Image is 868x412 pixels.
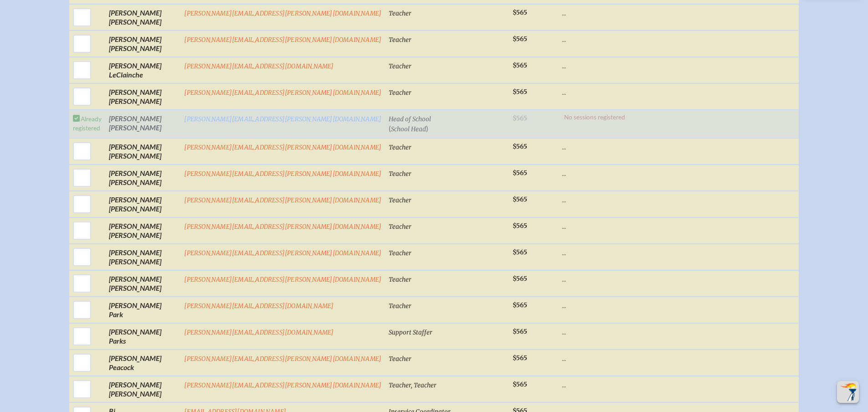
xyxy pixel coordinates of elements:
[105,350,180,376] td: [PERSON_NAME] Peacock
[562,221,627,231] p: ...
[837,381,859,403] button: Scroll Top
[562,248,627,257] p: ...
[105,244,180,270] td: [PERSON_NAME] [PERSON_NAME]
[513,275,527,283] span: $565
[513,196,527,203] span: $565
[513,248,527,256] span: $565
[562,169,627,178] p: ...
[105,57,180,83] td: [PERSON_NAME] LeClainche
[389,115,431,123] span: Head of School
[562,195,627,204] p: ...
[105,138,180,165] td: [PERSON_NAME] [PERSON_NAME]
[562,354,627,363] p: ...
[389,124,391,133] span: (
[184,170,381,178] a: [PERSON_NAME][EMAIL_ADDRESS][PERSON_NAME][DOMAIN_NAME]
[513,381,527,388] span: $565
[184,36,381,44] a: [PERSON_NAME][EMAIL_ADDRESS][PERSON_NAME][DOMAIN_NAME]
[184,196,381,204] a: [PERSON_NAME][EMAIL_ADDRESS][PERSON_NAME][DOMAIN_NAME]
[389,329,432,336] span: Support Staffer
[389,302,411,310] span: Teacher
[184,223,381,231] a: [PERSON_NAME][EMAIL_ADDRESS][PERSON_NAME][DOMAIN_NAME]
[562,380,627,389] p: ...
[184,249,381,257] a: [PERSON_NAME][EMAIL_ADDRESS][PERSON_NAME][DOMAIN_NAME]
[513,222,527,230] span: $565
[389,62,411,70] span: Teacher
[389,89,411,97] span: Teacher
[513,62,527,69] span: $565
[513,328,527,335] span: $565
[562,142,627,151] p: ...
[389,196,411,204] span: Teacher
[184,115,381,123] a: [PERSON_NAME][EMAIL_ADDRESS][PERSON_NAME][DOMAIN_NAME]
[105,270,180,297] td: [PERSON_NAME] [PERSON_NAME]
[513,143,527,150] span: $565
[105,31,180,57] td: [PERSON_NAME] [PERSON_NAME]
[562,114,627,121] p: No sessions registered
[389,144,411,151] span: Teacher
[513,301,527,309] span: $565
[389,276,411,283] span: Teacher
[105,4,180,31] td: [PERSON_NAME] [PERSON_NAME]
[513,35,527,43] span: $565
[184,276,381,283] a: [PERSON_NAME][EMAIL_ADDRESS][PERSON_NAME][DOMAIN_NAME]
[105,217,180,244] td: [PERSON_NAME] [PERSON_NAME]
[389,249,411,257] span: Teacher
[105,165,180,191] td: [PERSON_NAME] [PERSON_NAME]
[184,144,381,151] a: [PERSON_NAME][EMAIL_ADDRESS][PERSON_NAME][DOMAIN_NAME]
[105,323,180,350] td: [PERSON_NAME] Parks
[391,125,426,133] span: School Head
[562,274,627,283] p: ...
[184,89,381,97] a: [PERSON_NAME][EMAIL_ADDRESS][PERSON_NAME][DOMAIN_NAME]
[389,223,411,231] span: Teacher
[562,35,627,44] p: ...
[513,9,527,16] span: $565
[105,83,180,110] td: [PERSON_NAME] [PERSON_NAME]
[105,110,180,138] td: [PERSON_NAME] [PERSON_NAME]
[513,354,527,362] span: $565
[184,302,334,310] a: [PERSON_NAME][EMAIL_ADDRESS][DOMAIN_NAME]
[389,381,437,389] span: Teacher, Teacher
[389,36,411,44] span: Teacher
[184,10,381,17] a: [PERSON_NAME][EMAIL_ADDRESS][PERSON_NAME][DOMAIN_NAME]
[513,88,527,96] span: $565
[426,124,428,133] span: )
[184,62,334,70] a: [PERSON_NAME][EMAIL_ADDRESS][DOMAIN_NAME]
[562,8,627,17] p: ...
[839,383,857,401] img: To the top
[105,191,180,217] td: [PERSON_NAME] [PERSON_NAME]
[105,376,180,402] td: [PERSON_NAME] [PERSON_NAME]
[105,297,180,323] td: [PERSON_NAME] Park
[184,381,381,389] a: [PERSON_NAME][EMAIL_ADDRESS][PERSON_NAME][DOMAIN_NAME]
[562,88,627,97] p: ...
[562,327,627,336] p: ...
[389,355,411,363] span: Teacher
[562,61,627,70] p: ...
[513,169,527,177] span: $565
[184,355,381,363] a: [PERSON_NAME][EMAIL_ADDRESS][PERSON_NAME][DOMAIN_NAME]
[184,329,334,336] a: [PERSON_NAME][EMAIL_ADDRESS][DOMAIN_NAME]
[389,170,411,178] span: Teacher
[389,10,411,17] span: Teacher
[562,301,627,310] p: ...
